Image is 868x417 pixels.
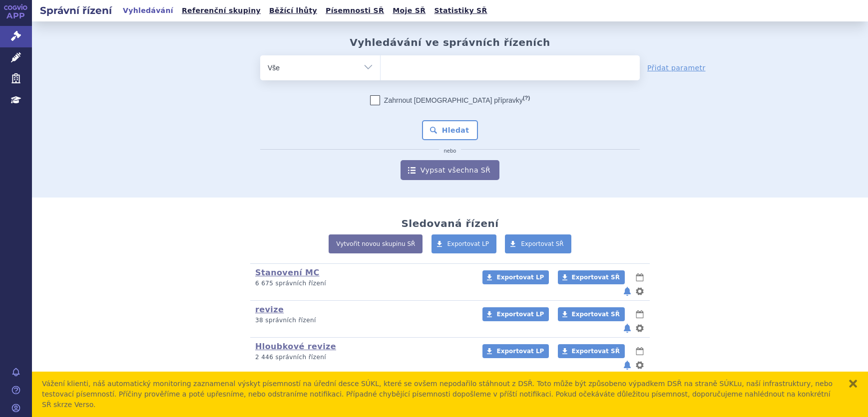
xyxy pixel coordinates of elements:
span: Exportovat SŘ [521,240,564,247]
a: Běžící lhůty [266,4,320,17]
a: Vyhledávání [120,4,176,17]
span: Exportovat LP [496,311,544,318]
a: Přidat parametr [647,63,706,73]
a: Exportovat SŘ [558,307,625,321]
a: Písemnosti SŘ [323,4,387,17]
button: lhůty [635,271,645,283]
i: nebo [439,148,461,154]
h2: Správní řízení [32,3,120,17]
span: Exportovat LP [496,274,544,281]
a: Hloubkové revize [255,342,336,351]
button: zavřít [848,379,858,389]
span: Exportovat SŘ [572,274,620,281]
a: Exportovat LP [482,270,549,284]
p: 2 446 správních řízení [255,353,469,362]
abbr: (?) [523,95,530,101]
button: nastavení [635,285,645,297]
a: Vytvořit novou skupinu SŘ [329,234,423,253]
a: revize [255,305,284,314]
div: Vážení klienti, náš automatický monitoring zaznamenal výskyt písemností na úřední desce SÚKL, kte... [42,379,838,410]
a: Exportovat SŘ [505,234,571,253]
span: Exportovat LP [447,240,489,247]
a: Exportovat SŘ [558,344,625,358]
p: 38 správních řízení [255,316,469,325]
button: nastavení [635,322,645,334]
button: Hledat [422,120,478,140]
h2: Sledovaná řízení [401,217,498,229]
a: Vypsat všechna SŘ [401,160,499,180]
a: Moje SŘ [390,4,429,17]
button: notifikace [622,322,632,334]
button: nastavení [635,359,645,371]
button: notifikace [622,285,632,297]
p: 6 675 správních řízení [255,279,469,288]
button: lhůty [635,308,645,320]
span: Exportovat SŘ [572,348,620,355]
a: Exportovat SŘ [558,270,625,284]
a: Exportovat LP [482,344,549,358]
a: Stanovení MC [255,268,320,277]
span: Exportovat SŘ [572,311,620,318]
span: Exportovat LP [496,348,544,355]
label: Zahrnout [DEMOGRAPHIC_DATA] přípravky [370,95,530,105]
a: Referenční skupiny [179,4,264,17]
a: Exportovat LP [432,234,497,253]
button: lhůty [635,345,645,357]
a: Exportovat LP [482,307,549,321]
button: notifikace [622,359,632,371]
a: Statistiky SŘ [431,4,490,17]
h2: Vyhledávání ve správních řízeních [350,36,550,48]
